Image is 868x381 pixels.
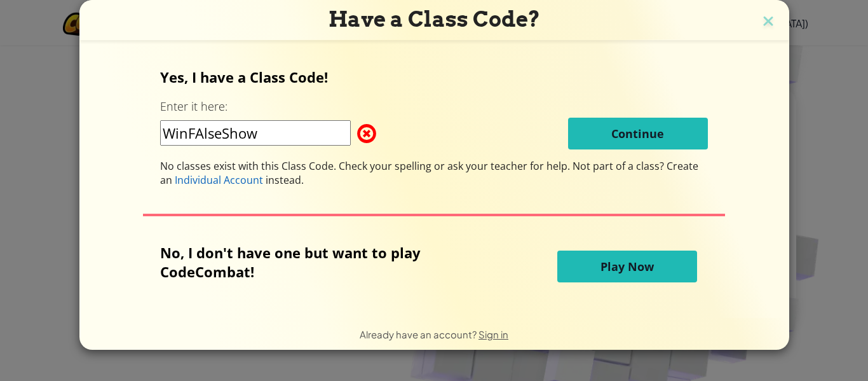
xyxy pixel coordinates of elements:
span: Not part of a class? Create an [160,159,698,187]
span: Have a Class Code? [329,6,540,32]
span: Individual Account [175,173,263,187]
p: Yes, I have a Class Code! [160,67,708,87]
span: Play Now [600,259,654,274]
a: Sign in [478,328,508,340]
p: No, I don't have one but want to play CodeCombat! [160,243,483,281]
img: close icon [760,13,776,32]
button: Continue [568,118,708,149]
span: instead. [263,173,304,187]
span: Continue [611,126,664,141]
span: No classes exist with this Class Code. Check your spelling or ask your teacher for help. [160,159,573,173]
span: Already have an account? [360,328,478,340]
label: Enter it here: [160,99,227,114]
button: Play Now [557,251,697,282]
